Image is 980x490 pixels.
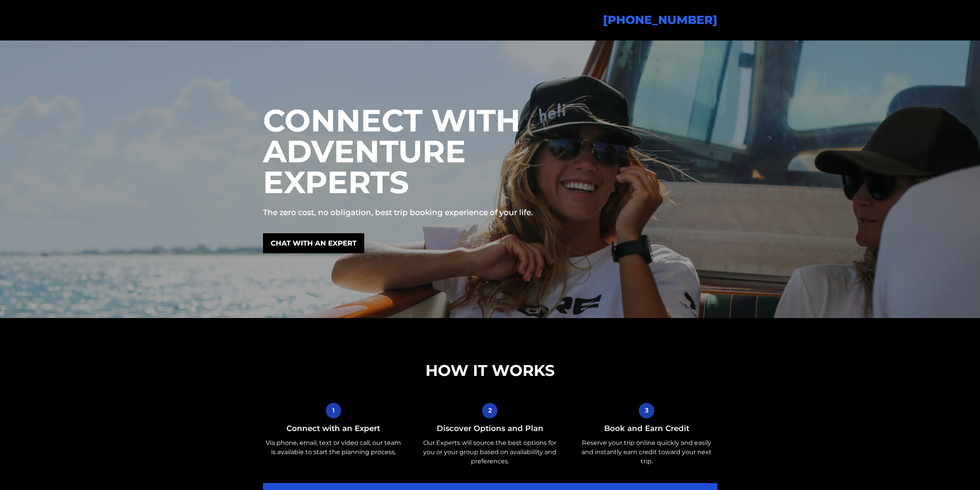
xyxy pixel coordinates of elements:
h1: CONNECT WITH ADVENTURE EXPERTS [263,105,600,198]
p: Reserve your trip online quickly and easily and instantly earn credit toward your next trip. [576,438,717,466]
p: Our Experts will source the best options for you or your group based on availabiility and prefere... [419,438,561,466]
h5: Discover Options and Plan [419,423,561,434]
p: The zero cost, no obligation, best trip booking experience of your life. [263,207,600,218]
h5: Connect with an Expert [263,423,404,434]
button: 1 [326,403,341,418]
a: [PHONE_NUMBER] [603,13,717,27]
h5: Book and Earn Credit [576,423,717,434]
h2: HOW IT WORKS [263,361,717,380]
button: 2 [482,403,498,418]
a: CHAT WITH AN EXPERT [263,233,364,253]
button: 3 [639,403,654,418]
p: Via phone, email, text or video call, our team is available to start the planning process. [263,438,404,457]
